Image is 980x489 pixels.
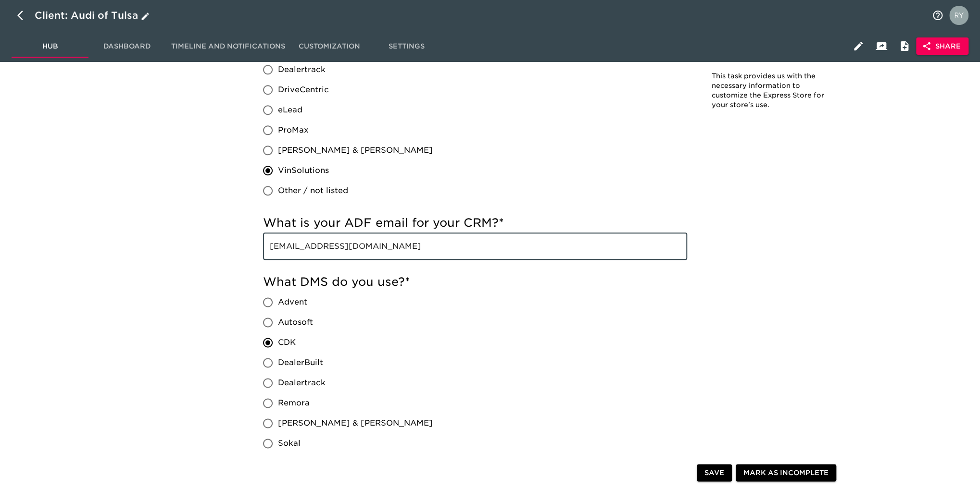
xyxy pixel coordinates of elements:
[847,35,870,58] button: Edit Hub
[278,84,329,96] span: DriveCentric
[278,296,307,308] span: Advent
[278,124,309,136] span: ProMax
[171,40,285,52] span: Timeline and Notifications
[263,274,687,290] h5: What DMS do you use?
[712,72,827,110] p: This task provides us with the necessary information to customize the Express Store for your stor...
[278,185,348,196] span: Other / not listed
[697,464,732,482] button: Save
[35,8,151,23] div: Client: Audi of Tulsa
[297,40,362,52] span: Customization
[278,317,313,328] span: Autosoft
[278,64,326,75] span: Dealertrack
[94,40,160,52] span: Dashboard
[278,337,296,348] span: CDK
[924,40,961,52] span: Share
[374,40,439,52] span: Settings
[736,464,836,482] button: Mark as Incomplete
[278,104,302,116] span: eLead
[263,233,687,260] input: Example: store_leads@my_leads_CRM.com
[263,215,687,231] h5: What is your ADF email for your CRM?
[926,4,949,27] button: notifications
[278,377,326,389] span: Dealertrack
[278,417,433,429] span: [PERSON_NAME] & [PERSON_NAME]
[949,6,968,25] img: Profile
[743,467,829,479] span: Mark as Incomplete
[278,438,301,449] span: Sokal
[278,165,329,176] span: VinSolutions
[893,35,916,58] button: Internal Notes and Comments
[278,145,433,156] span: [PERSON_NAME] & [PERSON_NAME]
[278,458,295,469] span: UCS
[17,40,83,52] span: Hub
[704,467,724,479] span: Save
[278,397,310,409] span: Remora
[916,37,968,55] button: Share
[278,357,323,368] span: DealerBuilt
[870,35,893,58] button: Client View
